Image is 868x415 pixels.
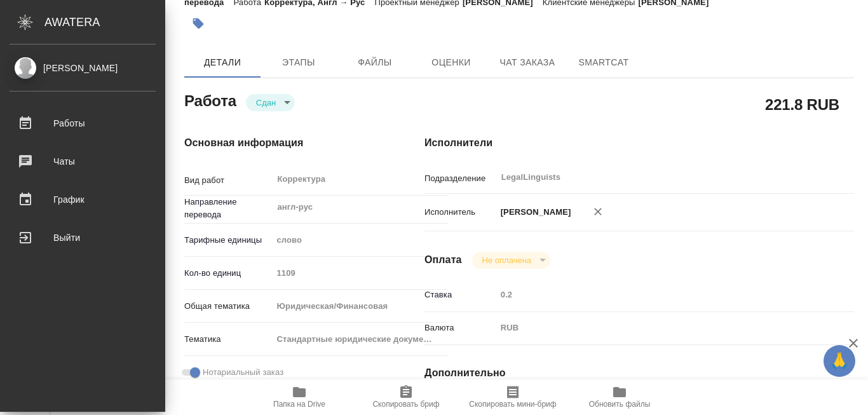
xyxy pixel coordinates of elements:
p: Подразделение [424,172,496,185]
p: Кол-во единиц [184,267,272,280]
div: Сдан [246,94,295,111]
input: Пустое поле [496,285,818,304]
p: Тематика [184,333,272,346]
button: 🙏 [824,345,855,377]
p: Вид работ [184,174,272,187]
a: Чаты [3,146,162,177]
h4: Оплата [424,252,462,268]
p: Общая тематика [184,300,272,313]
button: Не оплачена [478,255,535,266]
span: Скопировать мини-бриф [469,400,556,409]
span: Этапы [268,55,329,71]
p: Направление перевода [184,196,272,221]
button: Скопировать бриф [353,379,459,415]
div: [PERSON_NAME] [10,61,156,75]
div: График [10,190,156,209]
h2: 221.8 RUB [765,93,839,115]
div: RUB [496,317,818,339]
span: Нотариальный заказ [203,366,283,379]
button: Добавить тэг [184,10,212,37]
span: Детали [192,55,253,71]
span: Файлы [344,55,405,71]
a: Выйти [3,222,162,254]
span: Обновить файлы [589,400,651,409]
div: Сдан [472,252,550,269]
button: Папка на Drive [246,379,353,415]
p: Тарифные единицы [184,234,272,247]
div: Стандартные юридические документы, договоры, уставы [272,329,448,350]
p: Валюта [424,322,496,334]
h4: Дополнительно [424,365,854,381]
div: Чаты [10,152,156,171]
div: AWATERA [44,10,165,35]
p: Исполнитель [424,206,496,219]
span: Чат заказа [497,55,558,71]
a: Работы [3,107,162,139]
input: Пустое поле [272,264,448,282]
h4: Основная информация [184,135,374,151]
span: Папка на Drive [273,400,325,409]
button: Сдан [252,97,280,108]
button: Обновить файлы [566,379,673,415]
button: Скопировать мини-бриф [459,379,566,415]
a: График [3,184,162,215]
p: Ставка [424,289,496,301]
div: Юридическая/Финансовая [272,296,448,317]
p: [PERSON_NAME] [496,206,571,219]
div: слово [272,229,448,251]
span: Оценки [421,55,482,71]
h2: Работа [184,88,236,111]
h4: Исполнители [424,135,854,151]
div: Работы [10,114,156,133]
span: Скопировать бриф [372,400,439,409]
div: Выйти [10,228,156,247]
button: Удалить исполнителя [584,198,612,226]
span: SmartCat [573,55,634,71]
span: 🙏 [829,348,850,374]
